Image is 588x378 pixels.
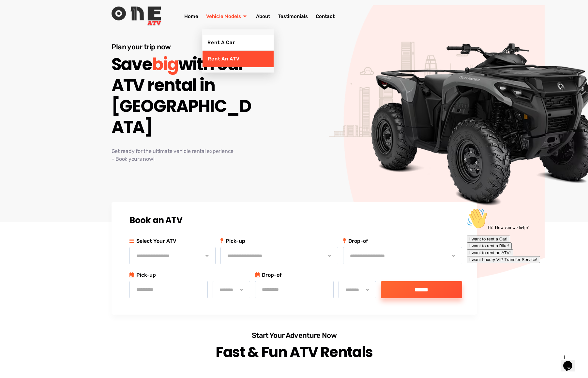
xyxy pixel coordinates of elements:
img: :wave: [3,3,23,24]
button: I want to rent a Car! [3,30,46,37]
a: Vehicle Models [202,3,252,29]
h3: Start Your Adventure Now [213,331,376,340]
iframe: chat widget [561,352,581,371]
a: Testimonials [274,3,312,29]
h3: Plan your trip now [112,42,261,51]
a: Rent a Car [203,35,274,51]
button: I want to rent a Bike! [3,37,48,44]
a: Contact [312,3,339,29]
p: Select Your ATV [129,237,216,245]
p: Get ready for the ultimate vehicle rental experience – Book yours now! [112,147,261,163]
span: Hi! How can we help? [3,20,65,25]
h2: Book an ATV [129,215,462,225]
h2: Fast & Fun ATV Rentals [213,342,376,362]
h2: Save with our ATV rental in [GEOGRAPHIC_DATA] [112,54,261,138]
a: Home [180,3,202,29]
button: I want to rent an ATV! [3,44,49,51]
p: Drop-of [255,271,376,279]
a: About [252,3,274,29]
span: Pick-up [220,237,338,245]
span: Drop-of [343,237,462,245]
p: Pick-up [129,271,250,279]
span: big [152,54,178,75]
a: Rent an ATV [203,51,274,67]
button: I want Luxury VIP Transfer Service! [3,51,76,58]
div: 👋Hi! How can we help?I want to rent a Car!I want to rent a Bike!I want to rent an ATV!I want Luxu... [3,3,120,58]
iframe: chat widget [464,205,581,349]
